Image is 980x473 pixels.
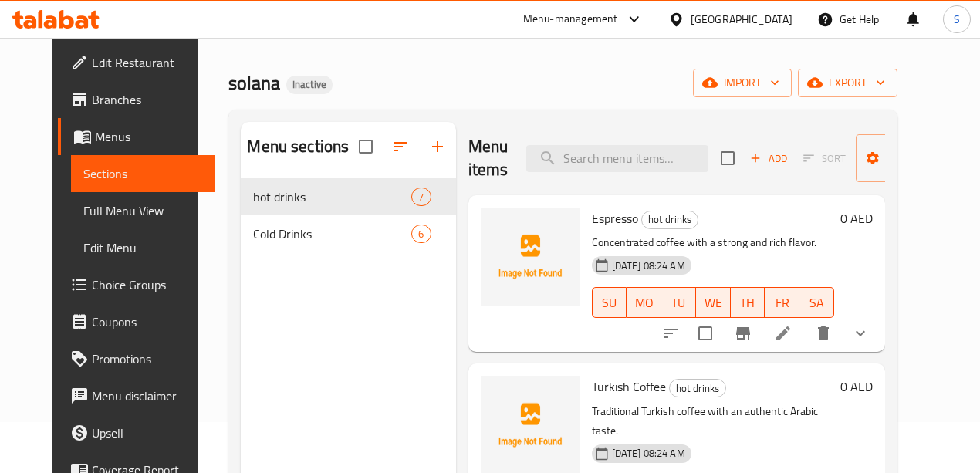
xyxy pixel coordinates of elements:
[711,142,744,174] span: Select section
[705,73,779,93] span: import
[696,287,731,318] button: WE
[599,292,621,314] span: SU
[95,127,203,146] span: Menus
[744,147,793,171] button: Add
[92,90,203,109] span: Branches
[771,292,793,314] span: FR
[856,134,959,182] button: Manage items
[744,147,793,171] span: Add item
[799,287,834,318] button: SA
[633,292,655,314] span: MO
[419,128,456,165] button: Add section
[58,414,215,451] a: Upsell
[606,446,691,461] span: [DATE] 08:24 AM
[592,375,666,398] span: Turkish Coffee
[667,292,690,314] span: TU
[592,287,627,318] button: SU
[58,377,215,414] a: Menu disclaimer
[286,76,333,94] div: Inactive
[247,135,349,158] h2: Menu sections
[725,315,762,352] button: Branch-specific-item
[851,324,870,343] svg: Show Choices
[83,201,203,220] span: Full Menu View
[606,258,691,273] span: [DATE] 08:24 AM
[92,313,203,331] span: Coupons
[412,190,430,204] span: 7
[693,69,792,97] button: import
[669,379,726,397] div: hot drinks
[350,130,382,163] span: Select all sections
[810,73,885,93] span: export
[592,402,834,441] p: Traditional Turkish coffee with an authentic Arabic taste.
[58,340,215,377] a: Promotions
[71,229,215,266] a: Edit Menu
[774,324,792,343] a: Edit menu item
[840,208,873,229] h6: 0 AED
[468,135,509,181] h2: Menu items
[798,69,897,97] button: export
[806,292,828,314] span: SA
[842,315,879,352] button: show more
[689,317,721,350] span: Select to update
[228,66,280,100] span: solana
[954,11,960,28] span: S
[627,287,661,318] button: MO
[83,164,203,183] span: Sections
[731,287,765,318] button: TH
[642,211,698,228] span: hot drinks
[702,292,725,314] span: WE
[523,10,618,29] div: Menu-management
[652,315,689,352] button: sort-choices
[670,380,725,397] span: hot drinks
[253,225,411,243] span: Cold Drinks
[58,44,215,81] a: Edit Restaurant
[641,211,698,229] div: hot drinks
[805,315,842,352] button: delete
[253,188,411,206] span: hot drinks
[92,275,203,294] span: Choice Groups
[92,387,203,405] span: Menu disclaimer
[412,227,430,242] span: 6
[737,292,759,314] span: TH
[71,192,215,229] a: Full Menu View
[411,188,431,206] div: items
[748,150,789,167] span: Add
[411,225,431,243] div: items
[526,145,708,172] input: search
[58,266,215,303] a: Choice Groups
[691,11,792,28] div: [GEOGRAPHIC_DATA]
[241,215,455,252] div: Cold Drinks6
[592,233,834,252] p: Concentrated coffee with a strong and rich flavor.
[765,287,799,318] button: FR
[868,139,947,177] span: Manage items
[83,238,203,257] span: Edit Menu
[241,178,455,215] div: hot drinks7
[92,350,203,368] span: Promotions
[592,207,638,230] span: Espresso
[481,208,580,306] img: Espresso
[58,118,215,155] a: Menus
[92,424,203,442] span: Upsell
[58,81,215,118] a: Branches
[58,303,215,340] a: Coupons
[286,78,333,91] span: Inactive
[92,53,203,72] span: Edit Restaurant
[71,155,215,192] a: Sections
[382,128,419,165] span: Sort sections
[241,172,455,258] nav: Menu sections
[793,147,856,171] span: Select section first
[661,287,696,318] button: TU
[840,376,873,397] h6: 0 AED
